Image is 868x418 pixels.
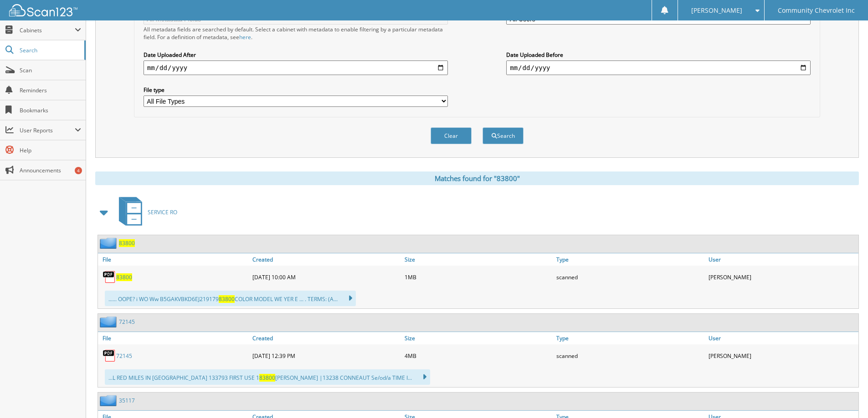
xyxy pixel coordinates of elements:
[506,51,811,59] label: Date Uploaded Before
[250,347,402,365] div: [DATE] 12:39 PM
[554,268,706,286] div: scanned
[20,26,75,34] span: Cabinets
[402,347,555,365] div: 4MB
[119,397,135,404] a: 35117
[706,253,858,266] a: User
[144,25,448,41] div: All metadata fields are searched by default. Select a cabinet with metadata to enable filtering b...
[20,146,81,154] span: Help
[105,291,356,306] div: ...... OOPE? i WO Ww B5GAKVBKD6EJ219179 COLOR MODEL WE YER E ... . TERMS: (A...
[100,237,119,249] img: folder2.png
[144,86,448,94] label: File type
[144,60,448,75] input: start
[20,86,81,94] span: Reminders
[113,194,177,230] a: SERVICE RO
[483,127,524,144] button: Search
[119,239,135,247] a: 83800
[148,208,177,216] span: SERVICE RO
[554,253,706,266] a: Type
[250,332,402,344] a: Created
[95,171,859,185] div: Matches found for "83800"
[20,126,75,134] span: User Reports
[103,349,116,363] img: PDF.png
[98,253,250,266] a: File
[431,127,472,144] button: Clear
[554,332,706,344] a: Type
[506,60,811,75] input: end
[822,374,868,418] iframe: Chat Widget
[706,268,858,286] div: [PERSON_NAME]
[20,166,81,174] span: Announcements
[402,268,555,286] div: 1MB
[250,253,402,266] a: Created
[75,167,82,174] div: 4
[250,268,402,286] div: [DATE] 10:00 AM
[778,8,855,13] span: Community Chevrolet Inc
[98,332,250,344] a: File
[100,395,119,406] img: folder2.png
[100,316,119,327] img: folder2.png
[219,295,235,303] span: 83800
[119,318,135,326] a: 72145
[706,347,858,365] div: [PERSON_NAME]
[691,8,742,13] span: [PERSON_NAME]
[239,33,251,41] a: here
[554,347,706,365] div: scanned
[116,273,132,281] a: 83800
[103,270,116,284] img: PDF.png
[20,46,80,54] span: Search
[9,4,77,16] img: scan123-logo-white.svg
[706,332,858,344] a: User
[20,66,81,74] span: Scan
[402,253,555,266] a: Size
[116,352,132,360] a: 72145
[402,332,555,344] a: Size
[144,51,448,59] label: Date Uploaded After
[20,106,81,114] span: Bookmarks
[259,374,275,382] span: 83800
[105,369,430,385] div: ...L RED MILES IN [GEOGRAPHIC_DATA] 133793 FIRST USE 1 [PERSON_NAME] |13238 CONNEAUT Se/od/a TIME...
